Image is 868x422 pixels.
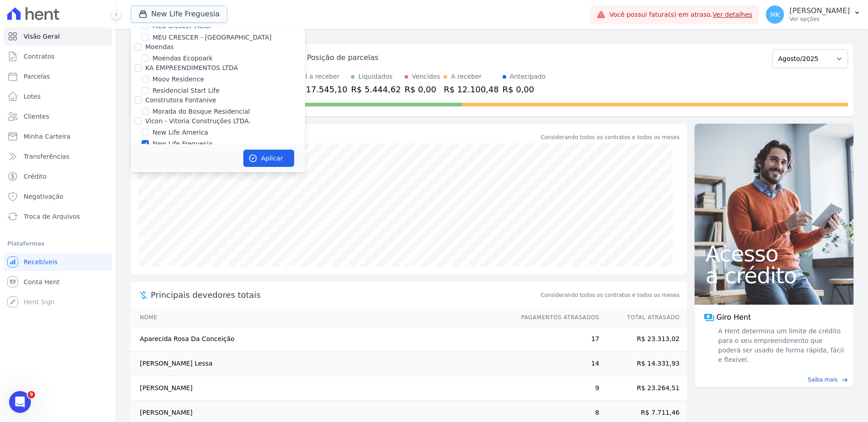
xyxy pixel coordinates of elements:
[541,291,680,299] span: Considerando todos os contratos e todos os meses
[243,150,294,167] button: Aplicar
[4,187,112,206] a: Negativação
[444,83,498,95] div: R$ 12.100,48
[510,72,546,81] div: Antecipado
[789,15,850,23] p: Ver opções
[808,376,838,384] span: Saiba mais
[513,327,600,352] td: 17
[700,376,848,384] a: Saiba mais east
[131,327,513,352] td: Aparecida Rosa Da Conceição
[841,377,848,383] span: east
[4,253,112,271] a: Recebíveis
[759,2,868,27] button: MK [PERSON_NAME] Ver opções
[292,83,347,95] div: R$ 17.545,10
[4,47,112,65] a: Contratos
[600,327,687,352] td: R$ 23.313,02
[705,265,843,286] span: a crédito
[9,391,31,413] iframe: Intercom live chat
[600,308,687,327] th: Total Atrasado
[24,192,64,201] span: Negativação
[153,107,250,116] label: Morada do Bosque Residencial
[131,376,513,401] td: [PERSON_NAME]
[24,172,47,181] span: Crédito
[541,133,680,141] div: Considerando todos os contratos e todos os meses
[292,72,347,81] div: Total a receber
[609,10,752,20] span: Você possui fatura(s) em atraso.
[24,152,69,161] span: Transferências
[151,131,539,143] div: Saldo devedor total
[713,11,753,18] a: Ver detalhes
[4,207,112,226] a: Troca de Arquivos
[404,83,440,95] div: R$ 0,00
[145,117,251,125] label: Vicon - Vitoria Construções LTDA.
[24,257,58,266] span: Recebíveis
[24,72,50,81] span: Parcelas
[145,96,216,104] label: Construtora Fontanive
[451,72,482,81] div: A receber
[153,75,204,84] label: Moov Residence
[4,87,112,105] a: Lotes
[716,327,844,365] span: A Hent determina um limite de crédito para o seu empreendimento que poderá ser usado de forma ráp...
[4,167,112,186] a: Crédito
[4,27,112,45] a: Visão Geral
[4,147,112,166] a: Transferências
[24,212,80,221] span: Troca de Arquivos
[7,238,108,249] div: Plataformas
[153,139,212,149] label: New Life Freguesia
[24,277,59,286] span: Conta Hent
[24,32,60,41] span: Visão Geral
[705,243,843,265] span: Acesso
[153,54,212,63] label: Moendas Ecopoark
[513,376,600,401] td: 9
[24,52,54,61] span: Contratos
[351,83,401,95] div: R$ 5.444,62
[513,352,600,376] td: 14
[131,308,513,327] th: Nome
[503,83,546,95] div: R$ 0,00
[24,132,70,141] span: Minha Carteira
[412,72,440,81] div: Vencidos
[716,312,751,323] span: Giro Hent
[4,273,112,291] a: Conta Hent
[151,289,539,301] span: Principais devedores totais
[4,67,112,85] a: Parcelas
[131,352,513,376] td: [PERSON_NAME] Lessa
[24,112,49,121] span: Clientes
[307,52,379,63] div: Posição de parcelas
[153,128,208,137] label: New Life America
[770,11,779,18] span: MK
[789,6,850,15] p: [PERSON_NAME]
[28,391,35,398] span: 9
[131,5,227,23] button: New Life Freguesia
[600,352,687,376] td: R$ 14.331,93
[600,376,687,401] td: R$ 23.264,51
[153,86,220,95] label: Residencial Start Life
[513,308,600,327] th: Pagamentos Atrasados
[4,127,112,146] a: Minha Carteira
[145,43,174,50] label: Moendas
[24,92,41,101] span: Lotes
[4,107,112,126] a: Clientes
[358,72,393,81] div: Liquidados
[153,33,271,42] label: MEU CRESCER - [GEOGRAPHIC_DATA]
[145,64,238,71] label: KA EMPREENDIMENTOS LTDA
